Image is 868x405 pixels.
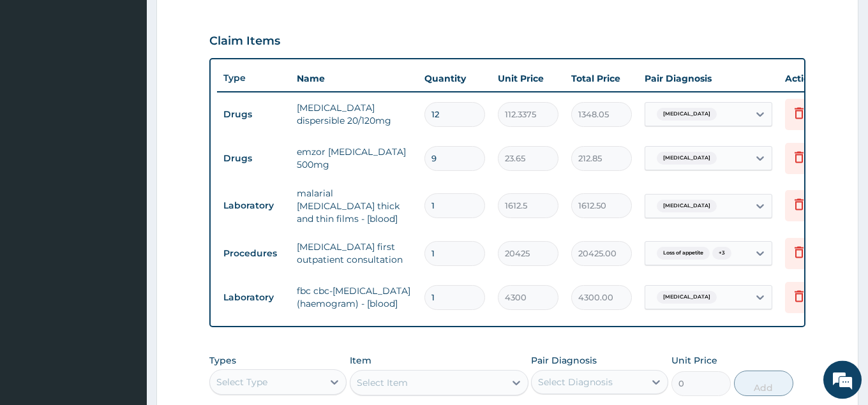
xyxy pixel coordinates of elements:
label: Types [209,355,236,366]
textarea: Type your message and hit 'Enter' [6,270,243,314]
td: malarial [MEDICAL_DATA] thick and thin films - [blood] [290,180,418,232]
span: + 3 [712,247,731,260]
span: [MEDICAL_DATA] [657,200,717,212]
th: Type [217,66,290,90]
td: Procedures [217,242,290,265]
div: Select Type [216,376,267,388]
th: Total Price [565,66,638,91]
td: Laboratory [217,286,290,309]
th: Pair Diagnosis [638,66,779,91]
span: [MEDICAL_DATA] [657,152,717,165]
h3: Claim Items [209,34,280,48]
img: d_794563401_company_1708531726252_794563401 [24,64,52,96]
label: Unit Price [671,354,717,367]
td: [MEDICAL_DATA] first outpatient consultation [290,234,418,272]
th: Unit Price [491,66,565,91]
th: Actions [779,66,842,91]
td: emzor [MEDICAL_DATA] 500mg [290,139,418,177]
td: Drugs [217,103,290,126]
span: We're online! [74,121,176,250]
button: Add [734,371,793,396]
div: Chat with us now [66,71,214,88]
td: Drugs [217,147,290,170]
div: Select Diagnosis [538,376,613,388]
label: Item [350,354,371,367]
span: Loss of appetite [657,247,710,260]
label: Pair Diagnosis [531,354,597,367]
div: Minimize live chat window [209,6,240,37]
th: Name [290,66,418,91]
span: [MEDICAL_DATA] [657,108,717,121]
th: Quantity [418,66,491,91]
td: Laboratory [217,194,290,217]
td: [MEDICAL_DATA] dispersible 20/120mg [290,95,418,133]
td: fbc cbc-[MEDICAL_DATA] (haemogram) - [blood] [290,278,418,316]
span: [MEDICAL_DATA] [657,291,717,304]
